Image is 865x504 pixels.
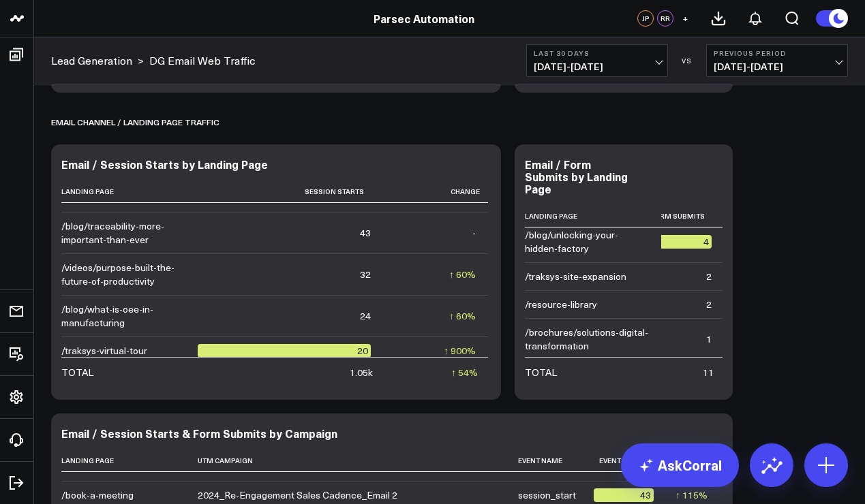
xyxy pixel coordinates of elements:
[61,261,185,288] div: /videos/purpose-built-the-future-of-productivity
[51,53,144,68] div: >
[525,157,628,196] div: Email / Form Submits by Landing Page
[472,226,476,240] div: -
[360,309,371,323] div: 24
[525,326,649,353] div: /brochures/solutions-digital-transformation
[706,44,848,77] button: Previous Period[DATE]-[DATE]
[518,450,594,472] th: Event Name
[525,270,626,283] div: /traksys-site-expansion
[525,366,557,379] div: TOTAL
[383,180,488,203] th: Change
[51,53,132,68] a: Lead Generation
[374,11,474,26] a: Parsec Automation
[198,344,371,358] div: 20
[61,366,93,379] div: TOTAL
[621,443,739,487] a: AskCorral
[525,205,661,227] th: Landing Page
[534,61,661,72] span: [DATE] - [DATE]
[198,488,397,502] div: 2024_Re-Engagement Sales Cadence_Email 2
[675,57,699,65] div: VS
[61,488,134,502] div: /book-a-meeting
[61,157,268,172] div: Email / Session Starts by Landing Page
[61,302,185,330] div: /blog/what-is-oee-in-manufacturing
[518,488,576,502] div: session_start
[677,10,693,27] button: +
[706,270,712,283] div: 2
[714,49,840,57] b: Previous Period
[706,298,712,311] div: 2
[714,61,840,72] span: [DATE] - [DATE]
[534,49,661,57] b: Last 30 Days
[637,10,654,27] div: JP
[526,44,668,77] button: Last 30 Days[DATE]-[DATE]
[61,450,198,472] th: Landing Page
[149,53,256,68] a: DG Email Web Traffic
[350,366,373,379] div: 1.05k
[706,332,712,346] div: 1
[594,488,654,502] div: 43
[676,488,708,502] div: ↑ 115%
[198,180,383,203] th: Session Starts
[451,366,478,379] div: ↑ 54%
[51,106,219,138] div: EMAIL CHANNEL / LANDING PAGE TRAFFIC
[703,366,714,379] div: 11
[444,344,476,358] div: ↑ 900%
[525,298,597,311] div: /resource-library
[449,309,476,323] div: ↑ 60%
[61,219,185,247] div: /blog/traceability-more-important-than-ever
[61,426,337,441] div: Email / Session Starts & Form Submits by Campaign
[657,10,673,27] div: RR
[360,268,371,281] div: 32
[650,235,712,249] div: 4
[449,268,476,281] div: ↑ 60%
[594,450,666,472] th: Event Count
[682,14,688,23] span: +
[525,228,649,255] div: /blog/unlocking-your-hidden-factory
[198,450,518,472] th: Utm Campaign
[650,205,724,227] th: Form Submits
[61,180,198,203] th: Landing Page
[360,226,371,240] div: 43
[61,344,147,358] div: /traksys-virtual-tour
